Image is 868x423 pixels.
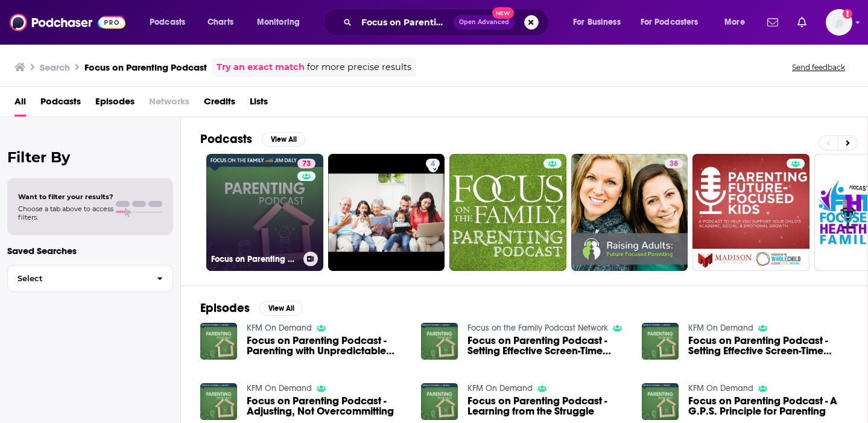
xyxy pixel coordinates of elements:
[459,19,509,25] span: Open Advanced
[200,301,303,316] a: EpisodesView All
[7,245,173,256] p: Saved Searches
[150,14,185,31] span: Podcasts
[262,132,305,147] button: View All
[297,159,315,168] a: 73
[7,148,173,166] h2: Filter By
[670,158,678,170] span: 38
[421,383,458,420] img: Focus on Parenting Podcast - Learning from the Struggle
[492,7,514,19] span: New
[426,159,440,168] a: 4
[665,159,683,168] a: 38
[207,14,233,31] span: Charts
[688,396,848,416] a: Focus on Parenting Podcast - A G.P.S. Principle for Parenting
[688,383,753,393] a: KFM On Demand
[302,158,311,170] span: 73
[826,9,852,36] span: Logged in as megcassidy
[247,383,312,393] a: KFM On Demand
[431,158,435,170] span: 4
[259,301,303,316] button: View All
[200,301,250,316] h2: Episodes
[247,336,407,356] a: Focus on Parenting Podcast - Parenting with Unpredictable Children
[688,336,848,356] a: Focus on Parenting Podcast - Setting Effective Screen-Time Limits
[200,13,241,32] a: Charts
[571,154,688,271] a: 38
[793,12,811,33] a: Show notifications dropdown
[328,154,445,271] a: 4
[467,336,627,356] a: Focus on Parenting Podcast - Setting Effective Screen-Time Limits
[204,92,235,116] a: Credits
[200,132,252,147] h2: Podcasts
[565,13,636,32] button: open menu
[10,11,125,34] img: Podchaser - Follow, Share and Rate Podcasts
[40,62,70,73] h3: Search
[335,8,560,36] div: Search podcasts, credits, & more...
[211,254,299,264] h3: Focus on Parenting Podcast
[826,9,852,36] img: User Profile
[257,14,300,31] span: Monitoring
[14,92,26,116] a: All
[250,92,268,116] a: Lists
[141,13,201,32] button: open menu
[421,323,458,360] img: Focus on Parenting Podcast - Setting Effective Screen-Time Limits
[467,396,627,416] a: Focus on Parenting Podcast - Learning from the Struggle
[95,92,135,116] a: Episodes
[788,62,849,72] button: Send feedback
[8,275,147,282] span: Select
[467,383,533,393] a: KFM On Demand
[247,323,312,333] a: KFM On Demand
[454,15,515,30] button: Open AdvancedNew
[307,60,411,74] span: for more precise results
[200,323,237,360] img: Focus on Parenting Podcast - Parenting with Unpredictable Children
[467,323,608,333] a: Focus on the Family Podcast Network
[18,192,113,201] span: Want to filter your results?
[249,13,315,32] button: open menu
[247,396,407,416] a: Focus on Parenting Podcast - Adjusting, Not Overcommitting
[843,9,852,19] svg: Add a profile image
[18,205,113,221] span: Choose a tab above to access filters.
[826,9,852,36] button: Show profile menu
[200,383,237,420] img: Focus on Parenting Podcast - Adjusting, Not Overcommitting
[7,265,173,292] button: Select
[217,60,305,74] a: Try an exact match
[716,13,760,32] button: open menu
[206,154,323,271] a: 73Focus on Parenting Podcast
[633,13,716,32] button: open menu
[642,323,679,360] img: Focus on Parenting Podcast - Setting Effective Screen-Time Limits
[762,12,783,33] a: Show notifications dropdown
[573,14,621,31] span: For Business
[149,92,189,116] span: Networks
[40,92,81,116] a: Podcasts
[724,14,745,31] span: More
[688,323,753,333] a: KFM On Demand
[642,383,679,420] img: Focus on Parenting Podcast - A G.P.S. Principle for Parenting
[641,14,699,31] span: For Podcasters
[84,62,207,73] h3: Focus on Parenting Podcast
[356,13,454,32] input: Search podcasts, credits, & more...
[200,132,305,147] a: PodcastsView All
